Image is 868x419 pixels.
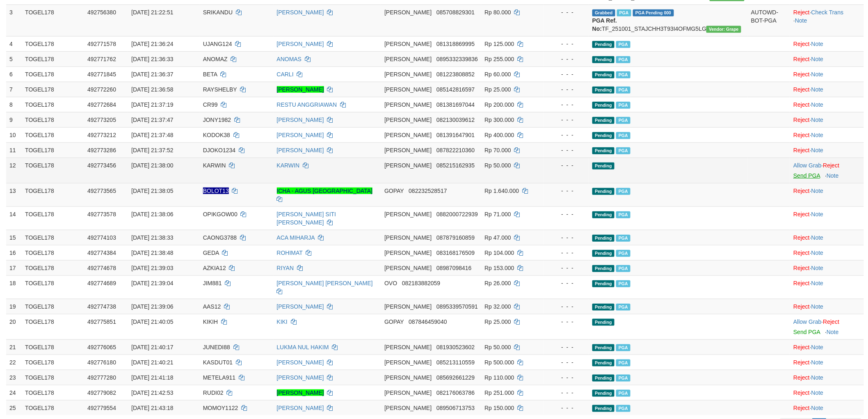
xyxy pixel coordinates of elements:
span: [PERSON_NAME] [384,162,432,169]
span: [PERSON_NAME] [384,86,432,93]
a: Reject [823,162,840,169]
td: 9 [6,112,22,127]
span: Pending [592,211,614,218]
span: Marked by bilcs1 [616,102,630,109]
span: [DATE] 21:36:24 [131,41,173,47]
span: Marked by bilcs1 [616,250,630,257]
a: Note [811,280,824,286]
span: Marked by bilcs1 [616,304,630,311]
a: [PERSON_NAME] [277,405,324,411]
span: Pending [592,188,614,195]
span: Rp 32.000 [484,303,511,310]
td: · [790,97,864,112]
span: Copy 083168176509 to clipboard [436,250,475,256]
div: - - - [547,101,586,109]
span: 492756380 [87,9,116,16]
span: [DATE] 21:39:06 [131,303,173,310]
span: [PERSON_NAME] [384,132,432,138]
td: · [790,127,864,142]
a: Note [811,234,824,241]
span: Rp 125.000 [484,41,514,47]
a: [PERSON_NAME] [277,117,324,123]
a: Note [811,359,824,366]
td: 8 [6,97,22,112]
a: [PERSON_NAME] [277,374,324,381]
span: [DATE] 21:36:37 [131,71,173,78]
span: [PERSON_NAME] [384,250,432,256]
td: · [790,339,864,355]
span: · [793,162,823,169]
span: KODOK38 [203,132,230,138]
td: 13 [6,183,22,206]
a: [PERSON_NAME] [277,9,324,16]
td: TOGEL178 [22,82,84,97]
td: TF_251001_STAJCHH3T93I4OFMG5LG [589,5,748,36]
a: Reject [793,9,810,16]
a: Note [811,250,824,256]
span: Copy 082232528517 to clipboard [409,188,447,194]
a: Reject [793,101,810,108]
td: TOGEL178 [22,5,84,36]
td: TOGEL178 [22,51,84,66]
td: · [790,51,864,66]
span: AZKIA12 [203,265,226,271]
a: Reject [793,132,810,138]
td: 21 [6,339,22,355]
a: Reject [793,147,810,153]
td: 10 [6,127,22,142]
td: · [790,206,864,230]
span: ANOMAZ [203,56,228,62]
span: Rp 400.000 [484,132,514,138]
span: Pending [592,102,614,109]
span: [DATE] 21:38:06 [131,211,173,218]
span: Marked by bilcs1 [616,265,630,272]
span: Rp 70.000 [484,147,511,153]
span: [PERSON_NAME] [384,234,432,241]
td: · [790,314,864,339]
span: [PERSON_NAME] [384,9,432,16]
a: Reject [793,86,810,93]
span: Copy 0882000722939 to clipboard [436,211,478,218]
span: 492774678 [87,265,116,271]
td: · [790,299,864,314]
span: [DATE] 21:40:05 [131,318,173,325]
div: - - - [547,264,586,272]
td: · [790,275,864,299]
div: - - - [547,131,586,139]
span: [DATE] 21:37:48 [131,132,173,138]
a: Reject [793,211,810,218]
span: KIKIH [203,318,218,325]
a: RIYAN [277,265,294,271]
span: RAYSHELBY [203,86,237,93]
span: [DATE] 21:38:33 [131,234,173,241]
span: Rp 26.000 [484,280,511,286]
span: Rp 25.000 [484,318,511,325]
span: Marked by bilcs1 [616,235,630,242]
td: 4 [6,36,22,51]
td: 19 [6,299,22,314]
span: KARWIN [203,162,226,169]
td: · [790,245,864,260]
span: Pending [592,280,614,287]
div: - - - [547,85,586,94]
a: Reject [793,250,810,256]
span: BETA [203,71,217,78]
span: 492773456 [87,162,116,169]
td: TOGEL178 [22,97,84,112]
a: Note [811,117,824,123]
td: TOGEL178 [22,299,84,314]
div: - - - [547,187,586,195]
a: [PERSON_NAME] [277,132,324,138]
td: 16 [6,245,22,260]
span: Rp 200.000 [484,101,514,108]
span: UJANG124 [203,41,232,47]
a: CARLI [277,71,294,78]
span: Copy 087846459040 to clipboard [409,318,447,325]
span: 492774689 [87,280,116,286]
a: [PERSON_NAME] [277,86,324,93]
span: 492774738 [87,303,116,310]
span: Rp 153.000 [484,265,514,271]
a: Reject [793,389,810,396]
div: - - - [547,8,586,16]
span: [DATE] 21:36:58 [131,86,173,93]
